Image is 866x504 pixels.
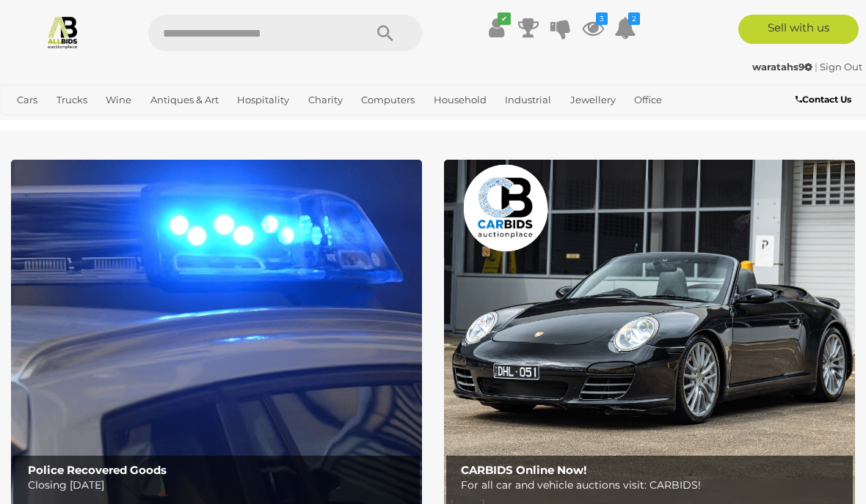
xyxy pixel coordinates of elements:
i: ✔ [498,12,511,25]
a: waratahs9 [752,61,815,73]
a: [GEOGRAPHIC_DATA] [60,112,176,136]
a: Hospitality [231,88,295,112]
b: Contact Us [796,94,851,105]
a: Household [428,88,492,112]
a: Antiques & Art [145,88,225,112]
a: Trucks [51,88,93,112]
a: Office [628,88,668,112]
a: Sign Out [820,61,862,73]
p: For all car and vehicle auctions visit: CARBIDS! [461,476,846,494]
p: Closing [DATE] [28,476,413,494]
span: | [815,61,818,73]
a: Industrial [499,88,557,112]
button: Search [349,15,422,51]
strong: waratahs9 [752,61,812,73]
i: 3 [596,12,608,25]
a: Sports [11,112,53,136]
a: Contact Us [796,92,855,108]
i: 2 [628,12,640,25]
img: Allbids.com.au [46,15,80,49]
a: Wine [100,88,137,112]
a: Cars [11,88,43,112]
a: Charity [302,88,349,112]
a: ✔ [485,15,507,41]
a: 2 [614,15,636,41]
a: 3 [582,15,604,41]
a: Jewellery [564,88,622,112]
b: Police Recovered Goods [28,463,167,477]
b: CARBIDS Online Now! [461,463,586,477]
a: Sell with us [738,15,859,44]
a: Computers [355,88,421,112]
